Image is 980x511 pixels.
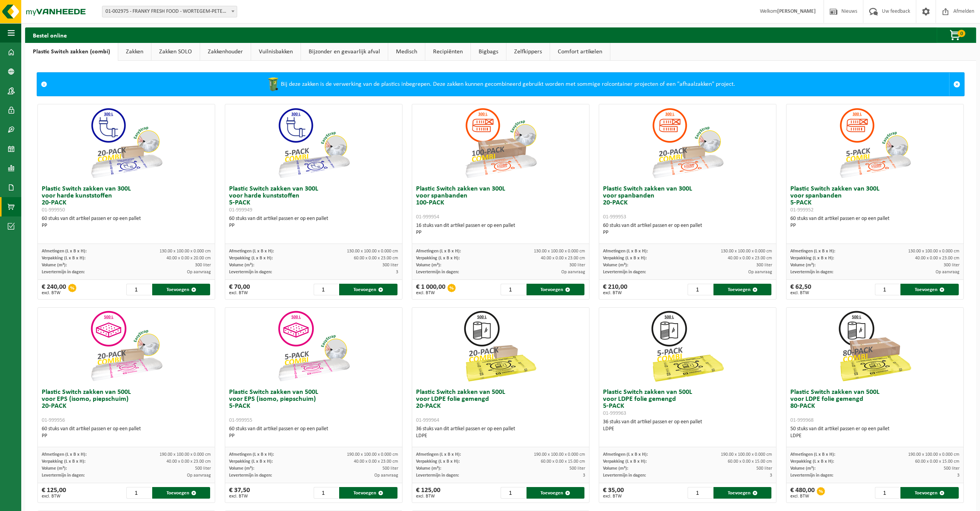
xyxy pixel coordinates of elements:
[875,487,900,499] input: 1
[42,207,65,213] span: 01-999950
[229,433,398,439] div: PP
[416,222,585,236] div: 16 stuks van dit artikel passen er op een pallet
[790,284,811,295] div: € 62,50
[187,473,211,478] span: Op aanvraag
[416,284,445,295] div: € 1 000,00
[770,473,772,478] span: 3
[603,291,627,295] span: excl. BTW
[42,452,87,457] span: Afmetingen (L x B x H):
[541,459,585,464] span: 60.00 x 0.00 x 15.00 cm
[339,487,397,499] button: Toevoegen
[836,308,914,385] img: 01-999968
[777,9,816,14] strong: [PERSON_NAME]
[875,284,900,295] input: 1
[195,263,211,267] span: 300 liter
[721,249,772,254] span: 130.00 x 100.00 x 0.000 cm
[534,452,585,457] span: 190.00 x 100.00 x 0.000 cm
[713,487,771,499] button: Toevoegen
[790,263,815,267] span: Volume (m³):
[713,284,771,295] button: Toevoegen
[471,43,506,61] a: Bigbags
[88,308,165,385] img: 01-999956
[949,73,964,96] a: Sluit melding
[790,487,815,499] div: € 480,00
[416,256,460,261] span: Verpakking (L x B x H):
[416,263,441,267] span: Volume (m³):
[25,43,118,61] a: Plastic Switch zakken (combi)
[506,43,550,61] a: Zelfkippers
[275,308,352,385] img: 01-999955
[251,43,301,61] a: Vuilnisbakken
[688,284,713,295] input: 1
[388,43,425,61] a: Medisch
[102,6,237,17] span: 01-002975 - FRANKY FRESH FOOD - WORTEGEM-PETEGEM
[229,452,274,457] span: Afmetingen (L x B x H):
[42,263,67,267] span: Volume (m³):
[915,256,960,261] span: 40.00 x 0.00 x 23.00 cm
[42,487,66,499] div: € 125,00
[790,207,814,213] span: 01-999952
[790,459,834,464] span: Verpakking (L x B x H):
[160,452,211,457] span: 190.00 x 100.00 x 0.000 cm
[200,43,251,61] a: Zakkenhouder
[42,466,67,471] span: Volume (m³):
[836,104,914,182] img: 01-999952
[936,270,960,274] span: Op aanvraag
[688,487,713,499] input: 1
[416,426,585,439] div: 36 stuks van dit artikel passen er op een pallet
[160,249,211,254] span: 130.00 x 100.00 x 0.000 cm
[416,473,459,478] span: Levertermijn in dagen:
[339,284,397,295] button: Toevoegen
[229,186,398,213] h3: Plastic Switch zakken van 300L voor harde kunststoffen 5-PACK
[790,494,815,499] span: excl. BTW
[229,473,272,478] span: Levertermijn in dagen:
[347,249,398,254] span: 130.00 x 100.00 x 0.000 cm
[25,27,75,43] h2: Bestel online
[908,452,960,457] span: 190.00 x 100.00 x 0.000 cm
[275,104,352,182] img: 01-999949
[382,466,398,471] span: 500 liter
[416,186,585,220] h3: Plastic Switch zakken van 300L voor spanbanden 100-PACK
[790,389,960,424] h3: Plastic Switch zakken van 500L voor LDPE folie gemengd 80-PACK
[229,459,273,464] span: Verpakking (L x B x H):
[229,270,272,274] span: Levertermijn in dagen:
[229,222,398,229] div: PP
[790,222,960,229] div: PP
[462,308,539,385] img: 01-999964
[416,389,585,424] h3: Plastic Switch zakken van 500L voor LDPE folie gemengd 20-PACK
[195,466,211,471] span: 500 liter
[347,452,398,457] span: 190.00 x 100.00 x 0.000 cm
[265,77,281,92] img: WB-0240-HPE-GN-50.png
[534,249,585,254] span: 130.00 x 100.00 x 0.000 cm
[229,389,398,424] h3: Plastic Switch zakken van 500L voor EPS (isomo, piepschuim) 5-PACK
[603,459,647,464] span: Verpakking (L x B x H):
[908,249,960,254] span: 130.00 x 100.00 x 0.000 cm
[944,466,960,471] span: 500 liter
[416,417,439,423] span: 01-999964
[416,229,585,236] div: PP
[354,256,398,261] span: 60.00 x 0.00 x 23.00 cm
[603,419,772,433] div: 36 stuks van dit artikel passen er op een pallet
[416,459,460,464] span: Verpakking (L x B x H):
[721,452,772,457] span: 190.00 x 100.00 x 0.000 cm
[900,284,958,295] button: Toevoegen
[42,256,85,261] span: Verpakking (L x B x H):
[42,426,211,439] div: 60 stuks van dit artikel passen er op een pallet
[790,215,960,229] div: 60 stuks van dit artikel passen er op een pallet
[728,459,772,464] span: 60.00 x 0.00 x 15.00 cm
[152,487,210,499] button: Toevoegen
[603,389,772,417] h3: Plastic Switch zakken van 500L voor LDPE folie gemengd 5-PACK
[603,473,646,478] span: Levertermijn in dagen:
[229,284,250,295] div: € 70,00
[229,426,398,439] div: 60 stuks van dit artikel passen er op een pallet
[790,270,833,274] span: Levertermijn in dagen:
[416,452,461,457] span: Afmetingen (L x B x H):
[569,466,585,471] span: 500 liter
[603,452,648,457] span: Afmetingen (L x B x H):
[42,433,211,439] div: PP
[603,270,646,274] span: Levertermijn in dagen:
[790,291,811,295] span: excl. BTW
[382,263,398,267] span: 300 liter
[42,284,66,295] div: € 240,00
[42,473,85,478] span: Levertermijn in dagen:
